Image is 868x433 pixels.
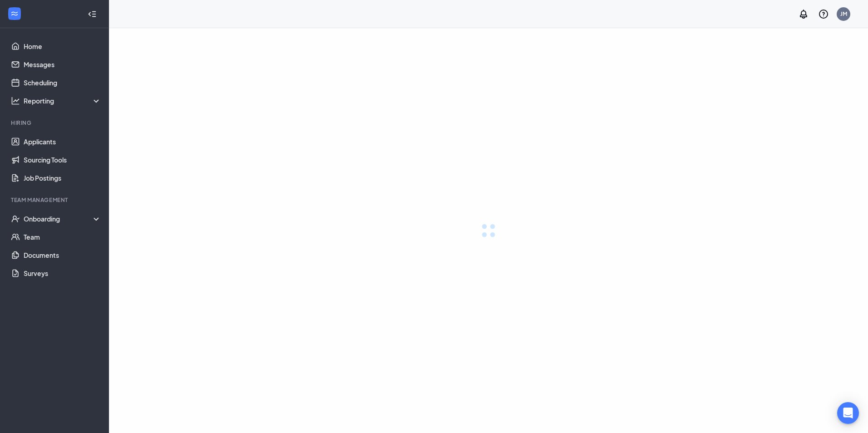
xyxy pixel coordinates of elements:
svg: QuestionInfo [818,9,829,20]
div: Hiring [11,119,99,127]
a: Messages [24,55,101,74]
a: Team [24,228,101,246]
svg: Notifications [798,9,809,20]
div: Team Management [11,196,99,204]
svg: Collapse [88,10,97,19]
svg: Analysis [11,96,20,105]
a: Sourcing Tools [24,151,101,169]
svg: WorkstreamLogo [10,9,19,18]
a: Documents [24,246,101,264]
div: JM [840,10,847,18]
a: Home [24,37,101,55]
div: Reporting [24,96,102,105]
a: Surveys [24,264,101,282]
div: Open Intercom Messenger [837,402,859,424]
a: Applicants [24,133,101,151]
svg: UserCheck [11,214,20,223]
div: Onboarding [24,214,102,223]
a: Job Postings [24,169,101,187]
a: Scheduling [24,74,101,92]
